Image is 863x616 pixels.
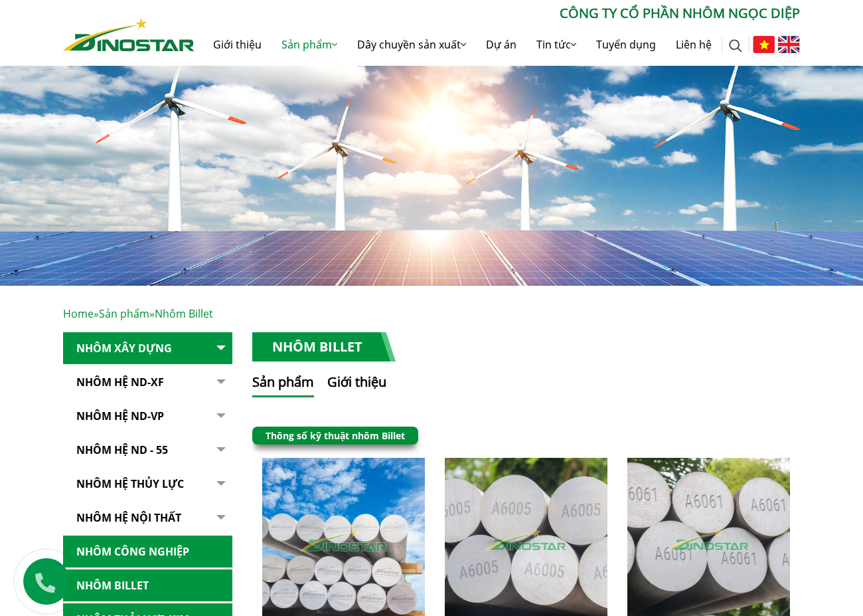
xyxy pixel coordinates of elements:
[203,23,272,66] a: Giới thiệu
[195,3,800,23] p: CÔNG TY CỔ PHẦN NHÔM NGỌC DIỆP
[753,36,775,53] img: Tiếng Việt
[252,372,314,397] button: Sản phẩm
[63,569,232,602] a: Nhôm Billet
[586,23,666,66] a: Tuyển dụng
[155,306,213,321] span: Nhôm Billet
[63,306,213,321] span: » »
[347,23,476,66] a: Dây chuyền sản xuất
[252,332,396,361] h1: Nhôm Billet
[63,366,232,399] a: Nhôm Hệ ND-XF
[666,23,722,66] a: Liên hệ
[526,23,586,66] a: Tin tức
[99,306,149,321] a: Sản phẩm
[63,306,94,321] a: Home
[63,502,232,534] a: Nhôm hệ nội thất
[63,400,232,433] a: Nhôm Hệ ND-VP
[63,332,232,365] a: Nhôm Xây dựng
[63,434,232,466] a: NHÔM HỆ ND - 55
[272,23,347,66] a: Sản phẩm
[63,18,195,51] img: Nhôm Dinostar
[327,372,386,397] button: Giới thiệu
[476,23,526,66] a: Dự án
[63,468,232,500] a: Nhôm hệ thủy lực
[63,536,232,568] a: Nhôm Công nghiệp
[778,36,800,53] img: English
[266,429,405,442] a: Thông số kỹ thuật nhôm Billet
[729,39,742,52] img: search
